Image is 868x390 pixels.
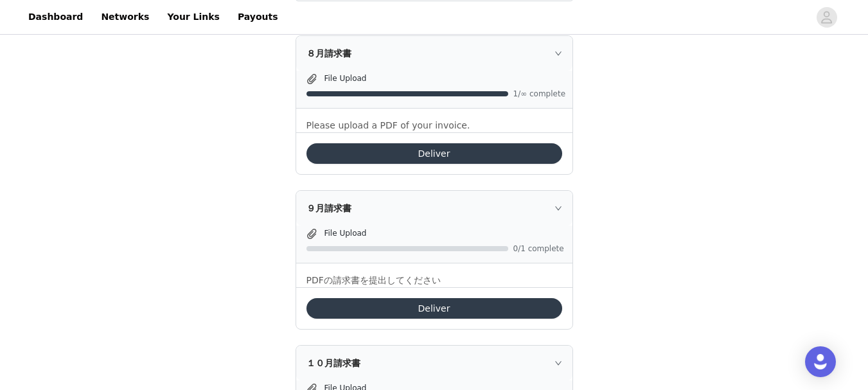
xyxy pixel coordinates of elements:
[306,119,562,132] p: Please upload a PDF of your invoice.
[296,346,572,380] div: icon: right１０月請求書
[306,143,562,164] button: Deliver
[554,359,562,367] i: icon: right
[159,3,227,31] a: Your Links
[513,245,565,253] span: 0/1 complete
[306,274,562,287] p: PDFの請求書を提出してください
[820,7,833,28] div: avatar
[324,74,367,83] span: File Upload
[554,49,562,57] i: icon: right
[93,3,157,31] a: Networks
[554,204,562,212] i: icon: right
[805,346,836,377] div: Open Intercom Messenger
[230,3,286,31] a: Payouts
[306,298,562,319] button: Deliver
[324,229,367,238] span: File Upload
[296,191,572,226] div: icon: right９月請求書
[296,36,572,71] div: icon: right８月請求書
[21,3,91,31] a: Dashboard
[513,90,565,98] span: 1/∞ complete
